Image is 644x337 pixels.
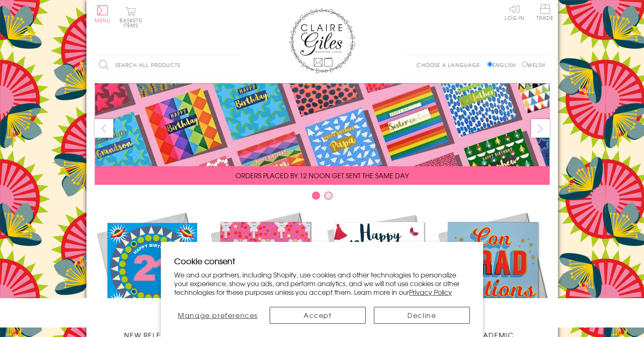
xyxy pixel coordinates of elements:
button: Decline [374,307,470,324]
p: Choose a language: [417,61,486,69]
button: Accept [270,307,366,324]
input: Search [231,56,239,74]
button: Menu [95,5,111,23]
button: Carousel Page 1 (Current Slide) [312,191,320,200]
label: English [487,61,520,69]
button: next [531,119,550,138]
button: Manage preferences [174,307,261,324]
span: Manage preferences [178,310,258,320]
img: Claire Giles Greetings Cards [289,8,355,74]
input: Welsh [522,62,527,67]
label: Welsh [522,61,546,69]
input: Search all products [95,56,239,74]
input: English [487,62,493,67]
span: 0 items [123,17,142,29]
h2: Cookie consent [174,255,470,267]
button: Basket0 items [120,7,142,28]
a: Privacy Policy [409,287,452,297]
p: We and our partners, including Shopify, use cookies and other technologies to personalize your ex... [174,270,470,296]
span: Menu [95,17,111,24]
button: prev [95,119,113,138]
button: Carousel Page 2 [324,191,333,200]
a: Trade [536,4,554,22]
a: Log In [505,4,524,20]
span: Trade [536,4,554,20]
div: Carousel Pagination [95,191,550,204]
span: ORDERS PLACED BY 12 NOON GET SENT THE SAME DAY [235,170,409,180]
